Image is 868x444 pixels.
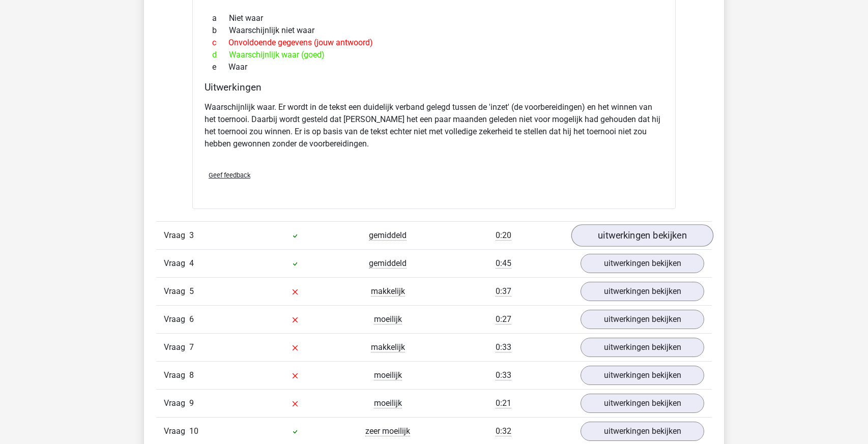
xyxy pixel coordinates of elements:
span: makkelijk [371,342,405,352]
span: 0:45 [496,258,511,269]
span: Vraag [164,313,189,325]
span: 4 [189,258,194,268]
a: uitwerkingen bekijken [581,394,704,413]
span: 6 [189,314,194,324]
span: makkelijk [371,286,405,297]
span: c [212,37,228,49]
a: uitwerkingen bekijken [581,366,704,385]
a: uitwerkingen bekijken [581,310,704,329]
span: 0:32 [496,426,511,436]
span: gemiddeld [369,258,407,269]
span: e [212,61,228,73]
span: b [212,24,229,37]
span: gemiddeld [369,230,407,241]
span: moeilijk [374,314,402,324]
span: 0:21 [496,398,511,408]
span: Vraag [164,425,189,437]
span: Vraag [164,285,189,298]
span: Geef feedback [209,171,250,179]
a: uitwerkingen bekijken [581,422,704,441]
h4: Uitwerkingen [205,81,663,93]
span: Vraag [164,341,189,353]
a: uitwerkingen bekijken [571,225,713,247]
span: 0:37 [496,286,511,297]
span: 8 [189,370,194,380]
div: Waar [205,61,663,73]
span: zeer moeilijk [365,426,410,436]
span: a [212,12,229,24]
span: 0:27 [496,314,511,324]
span: moeilijk [374,398,402,408]
a: uitwerkingen bekijken [581,254,704,273]
div: Niet waar [205,12,663,24]
span: 5 [189,286,194,296]
span: 0:33 [496,370,511,380]
span: 0:33 [496,342,511,352]
span: moeilijk [374,370,402,380]
p: Waarschijnlijk waar. Er wordt in de tekst een duidelijk verband gelegd tussen de 'inzet' (de voor... [205,101,663,150]
div: Waarschijnlijk waar (goed) [205,49,663,61]
span: Vraag [164,397,189,409]
span: Vraag [164,257,189,270]
div: Onvoldoende gegevens (jouw antwoord) [205,37,663,49]
span: d [212,49,229,61]
span: 9 [189,398,194,408]
span: 3 [189,230,194,240]
a: uitwerkingen bekijken [581,282,704,301]
span: 0:20 [496,230,511,241]
span: 10 [189,426,198,436]
div: Waarschijnlijk niet waar [205,24,663,37]
span: 7 [189,342,194,352]
span: Vraag [164,369,189,381]
span: Vraag [164,229,189,242]
a: uitwerkingen bekijken [581,338,704,357]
